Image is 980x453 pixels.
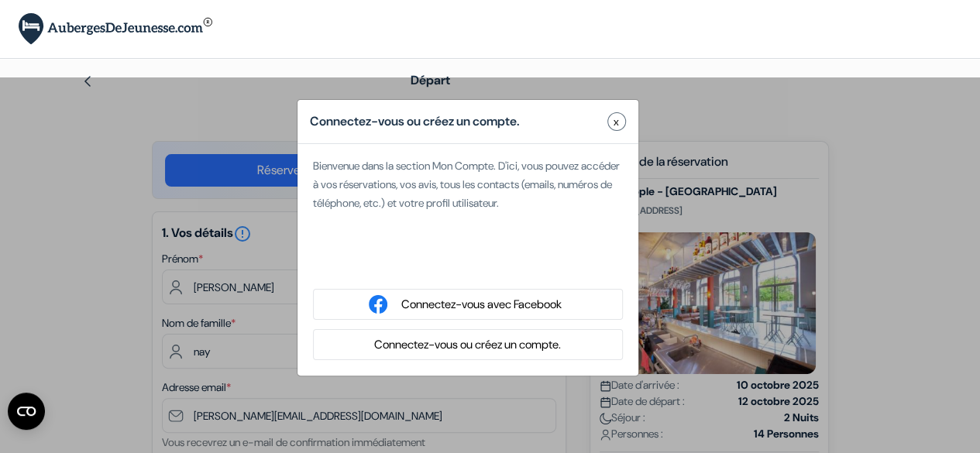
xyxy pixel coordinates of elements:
[310,112,520,131] h5: Connectez-vous ou créez un compte.
[305,247,631,281] iframe: Bouton "Se connecter avec Google"
[397,295,566,314] button: Connectez-vous avec Facebook
[313,159,620,210] span: Bienvenue dans la section Mon Compte. D'ici, vous pouvez accéder à vos réservations, vos avis, to...
[19,13,212,45] img: AubergesDeJeunesse.com
[369,295,387,314] img: facebook_login.svg
[607,112,626,131] button: Close
[370,335,566,355] button: Connectez-vous ou créez un compte.
[8,393,45,430] button: Ouvrir le widget CMP
[81,75,94,88] img: left_arrow.svg
[411,72,450,88] span: Départ
[614,114,619,130] span: x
